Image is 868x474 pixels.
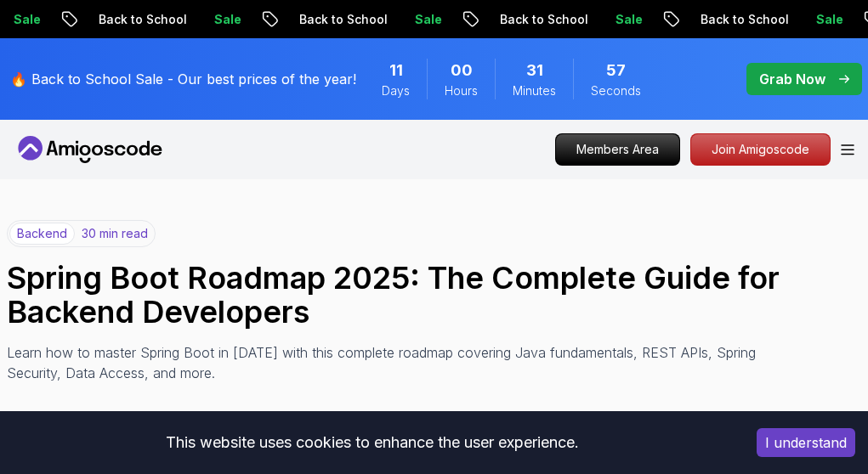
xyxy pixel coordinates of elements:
[556,134,679,165] p: Members Area
[389,59,403,82] span: 11 Days
[10,69,356,89] p: 🔥 Back to School Sale - Our best prices of the year!
[759,69,825,89] p: Grab Now
[7,342,769,383] p: Learn how to master Spring Boot in [DATE] with this complete roadmap covering Java fundamentals, ...
[451,59,473,82] span: 0 Hours
[757,428,855,457] button: Accept cookies
[555,133,680,166] a: Members Area
[606,59,626,82] span: 57 Seconds
[600,11,655,28] p: Sale
[591,82,641,99] span: Seconds
[691,134,830,165] p: Join Amigoscode
[400,11,454,28] p: Sale
[690,133,831,166] a: Join Amigoscode
[82,225,148,242] p: 30 min read
[284,11,400,28] p: Back to School
[485,11,600,28] p: Back to School
[526,59,543,82] span: 31 Minutes
[445,82,478,99] span: Hours
[382,82,410,99] span: Days
[13,424,731,461] div: This website uses cookies to enhance the user experience.
[7,261,861,329] h1: Spring Boot Roadmap 2025: The Complete Guide for Backend Developers
[9,223,75,245] p: backend
[199,11,253,28] p: Sale
[841,144,854,155] button: Open Menu
[801,11,855,28] p: Sale
[513,82,556,99] span: Minutes
[83,11,199,28] p: Back to School
[685,11,801,28] p: Back to School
